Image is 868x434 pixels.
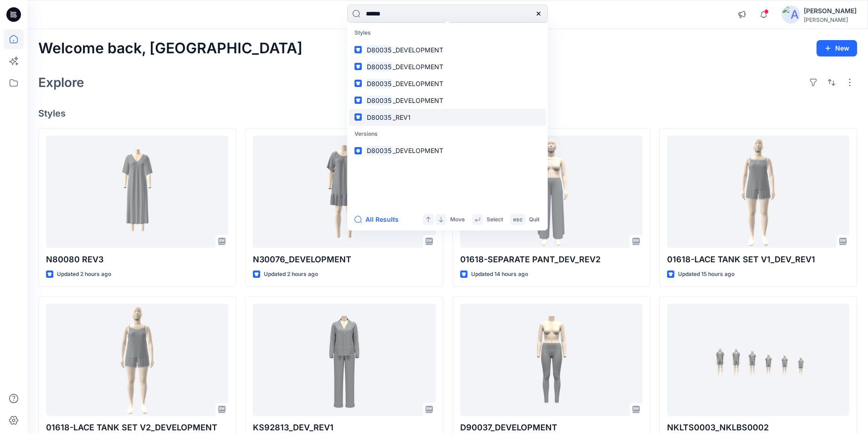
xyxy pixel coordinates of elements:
[38,75,84,90] h2: Explore
[678,270,734,279] p: Updated 15 hours ago
[667,136,849,248] a: 01618-LACE TANK SET V1_DEV_REV1
[264,270,318,279] p: Updated 2 hours ago
[804,5,857,16] div: [PERSON_NAME]
[471,270,528,279] p: Updated 14 hours ago
[804,16,857,23] div: [PERSON_NAME]
[450,215,465,225] p: Move
[365,112,393,123] mark: D80035
[460,253,642,266] p: 01618-SEPARATE PANT_DEV_REV2
[667,304,849,416] a: NKLTS0003_NKLBS0002
[393,63,443,71] span: _DEVELOPMENT
[349,41,546,58] a: D80035_DEVELOPMENT
[349,75,546,92] a: D80035_DEVELOPMENT
[460,421,642,434] p: D90037_DEVELOPMENT
[46,304,228,416] a: 01618-LACE TANK SET V2_DEVELOPMENT
[365,145,393,156] mark: D80035
[667,253,849,266] p: 01618-LACE TANK SET V1_DEV_REV1
[57,270,111,279] p: Updated 2 hours ago
[365,78,393,89] mark: D80035
[38,108,857,119] h4: Styles
[460,304,642,416] a: D90037_DEVELOPMENT
[365,95,393,106] mark: D80035
[393,46,443,54] span: _DEVELOPMENT
[46,136,228,248] a: N80080 REV3
[667,421,849,434] p: NKLTS0003_NKLBS0002
[46,253,228,266] p: N80080 REV3
[817,40,857,56] button: New
[253,304,435,416] a: KS92813_DEV_REV1
[253,421,435,434] p: KS92813_DEV_REV1
[393,147,443,154] span: _DEVELOPMENT
[349,109,546,126] a: D80035_REV1
[393,80,443,87] span: _DEVELOPMENT
[46,421,228,434] p: 01618-LACE TANK SET V2_DEVELOPMENT
[349,25,546,41] p: Styles
[253,253,435,266] p: N30076_DEVELOPMENT
[349,126,546,143] p: Versions
[349,58,546,75] a: D80035_DEVELOPMENT
[529,215,539,225] p: Quit
[782,5,800,24] img: avatar
[349,92,546,109] a: D80035_DEVELOPMENT
[365,61,393,72] mark: D80035
[354,214,405,225] button: All Results
[393,97,443,104] span: _DEVELOPMENT
[349,142,546,159] a: D80035_DEVELOPMENT
[38,40,303,57] h2: Welcome back, [GEOGRAPHIC_DATA]
[487,215,503,225] p: Select
[513,215,523,225] p: esc
[393,113,411,121] span: _REV1
[253,136,435,248] a: N30076_DEVELOPMENT
[460,136,642,248] a: 01618-SEPARATE PANT_DEV_REV2
[365,45,393,55] mark: D80035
